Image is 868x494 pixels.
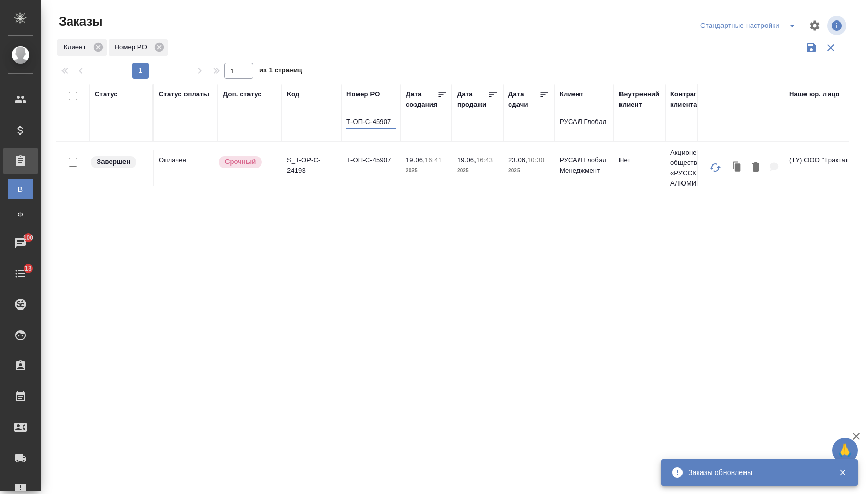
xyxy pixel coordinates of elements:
[457,166,498,176] p: 2025
[703,155,728,180] button: Обновить
[508,166,549,176] p: 2025
[95,89,118,99] div: Статус
[832,468,853,477] button: Закрыть
[154,150,218,186] td: Оплачен
[747,157,764,178] button: Удалить
[17,233,40,243] span: 100
[476,156,493,164] p: 16:43
[218,155,277,169] div: Выставляется автоматически, если на указанный объем услуг необходимо больше времени в стандартном...
[457,156,476,164] p: 19.06,
[406,89,437,110] div: Дата создания
[8,179,33,199] a: В
[115,42,151,52] p: Номер PO
[56,13,102,30] span: Заказы
[457,89,488,110] div: Дата продажи
[287,155,336,176] p: S_T-OP-C-24193
[508,156,527,164] p: 23.06,
[64,42,90,52] p: Клиент
[802,13,827,38] span: Настроить таблицу
[18,263,38,274] span: 13
[670,89,719,110] div: Контрагент клиента
[341,150,401,186] td: Т-ОП-С-45907
[13,210,28,220] span: Ф
[670,148,719,189] p: Акционерное общество «РУССКИЙ АЛЮМИНИ...
[97,157,130,167] p: Завершен
[698,17,802,34] div: split button
[560,155,609,176] p: РУСАЛ Глобал Менеджмент
[225,157,256,167] p: Срочный
[287,89,299,99] div: Код
[832,438,858,463] button: 🙏
[159,89,209,99] div: Статус оплаты
[508,89,539,110] div: Дата сдачи
[406,156,425,164] p: 19.06,
[3,261,38,286] a: 13
[728,157,747,178] button: Клонировать
[619,89,660,110] div: Внутренний клиент
[346,89,380,99] div: Номер PO
[789,89,840,99] div: Наше юр. лицо
[827,16,849,35] span: Посмотреть информацию
[619,155,660,166] p: Нет
[3,230,38,256] a: 100
[13,184,28,194] span: В
[425,156,442,164] p: 16:41
[821,38,840,57] button: Сбросить фильтры
[259,64,302,79] span: из 1 страниц
[688,467,823,478] div: Заказы обновлены
[801,38,821,57] button: Сохранить фильтры
[90,155,148,169] div: Выставляет КМ при направлении счета или после выполнения всех работ/сдачи заказа клиенту. Окончат...
[836,440,854,461] span: 🙏
[560,89,583,99] div: Клиент
[223,89,262,99] div: Доп. статус
[57,39,107,56] div: Клиент
[109,39,168,56] div: Номер PO
[527,156,544,164] p: 10:30
[406,166,447,176] p: 2025
[8,204,33,225] a: Ф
